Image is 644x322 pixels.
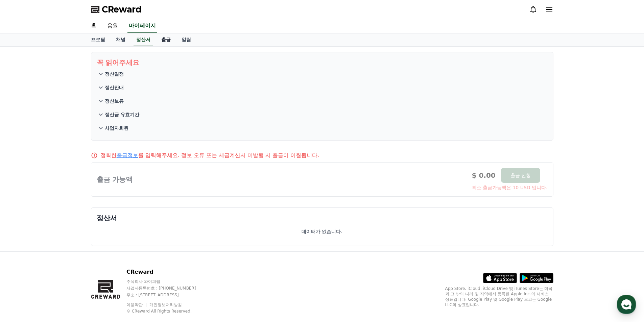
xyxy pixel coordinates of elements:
a: CReward [91,4,142,15]
p: 사업자회원 [105,125,128,131]
button: 사업자회원 [97,121,548,135]
a: 홈 [2,214,45,231]
p: 꼭 읽어주세요 [97,58,548,67]
a: 설정 [87,214,130,231]
a: 정산서 [134,33,153,46]
button: 정산일정 [97,67,548,81]
p: 정확한 를 입력해주세요. 정보 오류 또는 세금계산서 미발행 시 출금이 이월됩니다. [100,151,319,159]
p: 정산금 유효기간 [105,111,140,118]
p: 주소 : [STREET_ADDRESS] [126,292,209,298]
p: 주식회사 와이피랩 [126,279,209,284]
a: 대화 [45,214,87,231]
button: 정산보류 [97,94,548,108]
a: 알림 [176,33,196,46]
span: 설정 [104,224,113,230]
a: 개인정보처리방침 [149,302,182,307]
a: 이용약관 [126,302,148,307]
p: 정산안내 [105,84,124,91]
a: 채널 [111,33,131,46]
a: 마이페이지 [127,19,157,33]
span: CReward [102,4,142,15]
p: 정산보류 [105,98,124,104]
p: 사업자등록번호 : [PHONE_NUMBER] [126,286,209,291]
a: 홈 [86,19,102,33]
p: App Store, iCloud, iCloud Drive 및 iTunes Store는 미국과 그 밖의 나라 및 지역에서 등록된 Apple Inc.의 서비스 상표입니다. Goo... [445,286,553,307]
a: 음원 [102,19,123,33]
button: 정산안내 [97,81,548,94]
button: 정산금 유효기간 [97,108,548,121]
p: 데이터가 없습니다. [302,228,342,235]
span: 홈 [21,224,25,230]
p: 정산일정 [105,71,124,77]
p: 정산서 [97,213,548,223]
span: 대화 [62,225,70,230]
p: © CReward All Rights Reserved. [126,308,209,314]
a: 프로필 [86,33,111,46]
p: CReward [126,268,209,276]
a: 출금 [156,33,176,46]
a: 출금정보 [117,152,138,158]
